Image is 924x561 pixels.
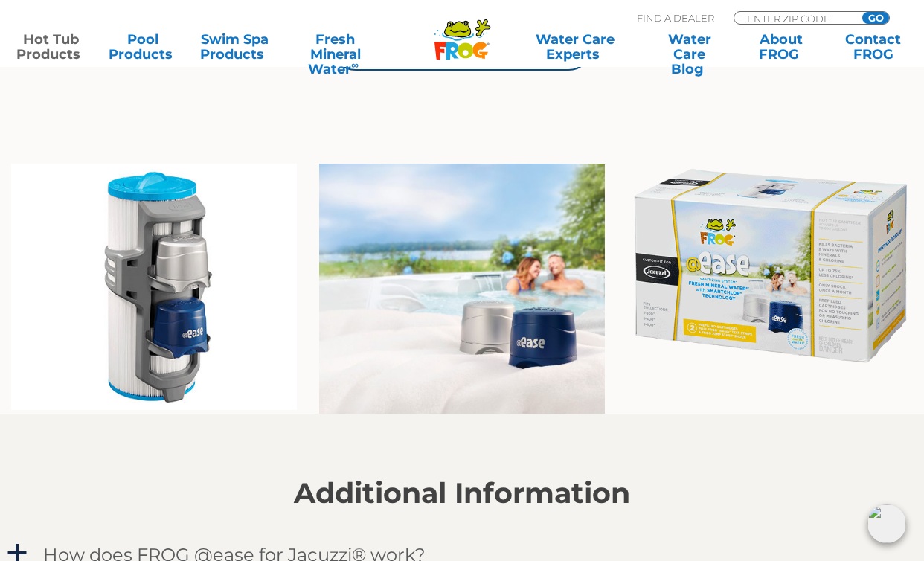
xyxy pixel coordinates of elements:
a: Swim SpaProducts [199,32,270,62]
a: ContactFROG [838,32,909,62]
input: GO [862,12,889,24]
h2: Additional Information [4,477,920,510]
img: 12 [11,164,297,410]
img: @Ease_Jacuzzi_FaceLeft [627,164,913,368]
a: Water CareExperts [517,32,633,62]
sup: ∞ [351,59,359,71]
p: Find A Dealer [637,11,714,25]
a: Hot TubProducts [15,32,86,62]
input: Zip Code Form [745,12,846,25]
img: for jacuzzi [319,164,605,414]
a: PoolProducts [107,32,179,62]
a: Fresh MineralWater∞ [291,32,380,62]
a: Water CareBlog [654,32,725,62]
img: openIcon [867,504,906,543]
a: AboutFROG [745,32,817,62]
